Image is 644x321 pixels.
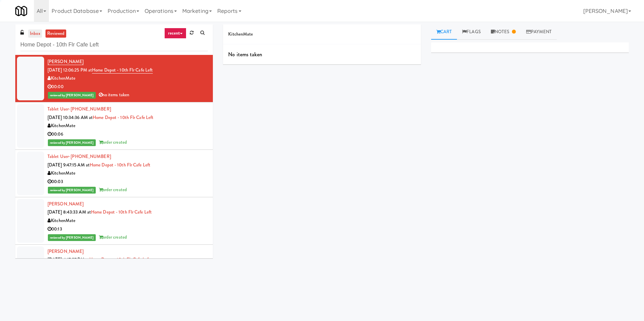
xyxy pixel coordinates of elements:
div: 00:13 [48,225,208,234]
a: inbox [28,29,42,38]
span: no items taken [99,92,130,98]
span: · [PHONE_NUMBER] [69,106,111,112]
a: Home Depot - 10th Flr Cafe Left [91,209,152,215]
a: Tablet User· [PHONE_NUMBER] [48,153,111,160]
a: Home Depot - 10th Flr Cafe Left [89,256,150,263]
li: [PERSON_NAME][DATE] 12:06:25 PM atHome Depot - 10th Flr Cafe LeftKitchenMate00:00reviewed by [PER... [15,55,213,102]
a: Notes [486,24,521,40]
a: Home Depot - 10th Flr Cafe Left [90,162,150,168]
span: reviewed by [PERSON_NAME] [48,234,96,241]
li: [PERSON_NAME][DATE] 4:17:07 PM atHome Depot - 10th Flr Cafe LeftKitchenMate00:08reviewed by [PERS... [15,245,213,292]
span: [DATE] 4:17:07 PM at [48,256,89,263]
li: [PERSON_NAME][DATE] 8:43:33 AM atHome Depot - 10th Flr Cafe LeftKitchenMate00:13reviewed by [PERS... [15,197,213,245]
span: · [PHONE_NUMBER] [69,153,111,160]
span: [DATE] 9:47:15 AM at [48,162,90,168]
span: order created [99,139,127,145]
span: reviewed by [PERSON_NAME] [48,139,96,146]
a: [PERSON_NAME] [48,248,84,255]
li: Tablet User· [PHONE_NUMBER][DATE] 10:34:36 AM atHome Depot - 10th Flr Cafe LeftKitchenMate00:06re... [15,102,213,150]
span: [DATE] 12:06:25 PM at [48,67,92,73]
h5: KitchenMate [228,32,416,37]
div: KitchenMate [48,217,208,225]
a: reviewed [45,29,67,38]
a: [PERSON_NAME] [48,201,84,207]
span: order created [99,186,127,193]
a: Tablet User· [PHONE_NUMBER] [48,106,111,112]
div: 00:03 [48,178,208,186]
a: Payment [521,24,557,40]
div: KitchenMate [48,122,208,130]
div: KitchenMate [48,74,208,83]
span: reviewed by [PERSON_NAME] [48,187,96,194]
div: KitchenMate [48,169,208,178]
span: [DATE] 10:34:36 AM at [48,114,93,121]
span: order created [99,234,127,240]
a: [PERSON_NAME] [48,58,84,65]
a: Cart [431,24,457,40]
a: recent [164,28,187,39]
a: Home Depot - 10th Flr Cafe Left [92,67,153,74]
div: 00:00 [48,83,208,91]
img: Micromart [15,5,27,17]
li: Tablet User· [PHONE_NUMBER][DATE] 9:47:15 AM atHome Depot - 10th Flr Cafe LeftKitchenMate00:03rev... [15,150,213,197]
a: Flags [457,24,486,40]
input: Search vision orders [20,39,208,51]
span: [DATE] 8:43:33 AM at [48,209,91,215]
div: 00:06 [48,130,208,139]
span: reviewed by [PERSON_NAME] [48,92,96,99]
a: Home Depot - 10th Flr Cafe Left [93,114,153,121]
div: No items taken [223,44,421,65]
